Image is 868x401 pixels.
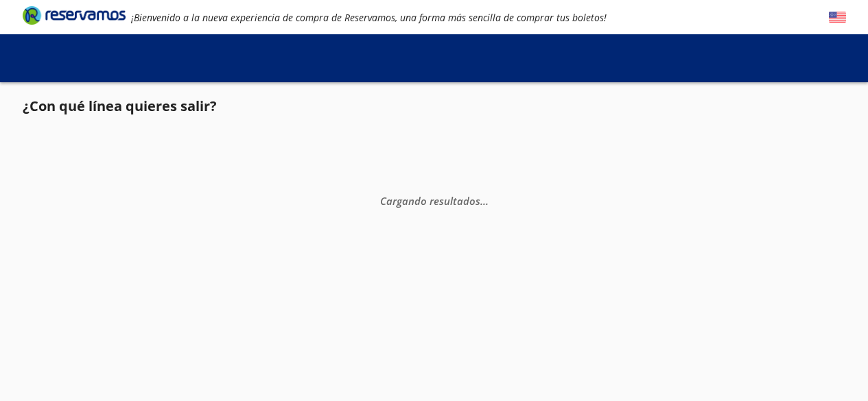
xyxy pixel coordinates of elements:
[829,9,846,26] button: English
[486,193,489,207] span: .
[131,11,607,24] em: ¡Bienvenido a la nueva experiencia de compra de Reservamos, una forma más sencilla de comprar tus...
[483,193,486,207] span: .
[23,96,217,117] p: ¿Con qué línea quieres salir?
[380,193,489,207] em: Cargando resultados
[23,5,126,25] i: Brand Logo
[23,5,126,29] a: Brand Logo
[480,193,483,207] span: .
